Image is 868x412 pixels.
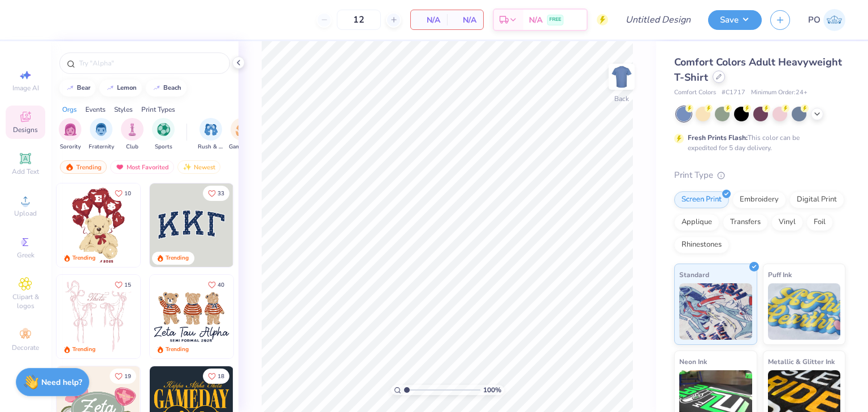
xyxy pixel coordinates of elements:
[89,118,114,151] div: filter for Fraternity
[708,10,762,30] button: Save
[57,275,140,358] img: 83dda5b0-2158-48ca-832c-f6b4ef4c4536
[218,282,224,288] span: 40
[679,356,707,367] span: Neon Ink
[65,163,74,171] img: trending.gif
[77,85,90,91] div: bear
[166,345,189,354] div: Trending
[203,277,229,292] button: Like
[674,88,716,98] span: Comfort Colors
[59,118,81,151] button: filter button
[808,9,845,31] a: PO
[679,269,709,280] span: Standard
[674,169,845,182] div: Print Type
[617,8,700,31] input: Untitled Design
[229,118,255,151] button: filter button
[732,191,786,208] div: Embroidery
[95,123,107,136] img: Fraternity Image
[126,123,138,136] img: Club Image
[808,14,821,27] span: PO
[751,88,808,98] span: Minimum Order: 24 +
[59,118,81,151] div: filter for Sorority
[549,16,561,24] span: FREE
[768,269,792,280] span: Puff Ink
[823,9,845,31] img: Parker Oyama
[99,80,142,97] button: lemon
[483,385,501,395] span: 100 %
[110,160,174,174] div: Most Favorited
[110,369,136,384] button: Like
[60,160,107,174] div: Trending
[229,118,255,151] div: filter for Game Day
[89,118,114,151] button: filter button
[114,104,133,115] div: Styles
[89,143,114,151] span: Fraternity
[12,84,39,93] span: Image AI
[14,209,37,218] span: Upload
[229,143,255,151] span: Game Day
[722,88,745,98] span: # C1717
[62,104,77,115] div: Orgs
[124,191,131,196] span: 10
[203,369,229,384] button: Like
[203,186,229,201] button: Like
[60,143,81,151] span: Sorority
[59,80,96,97] button: bear
[218,374,224,379] span: 18
[124,282,131,288] span: 15
[41,377,82,388] strong: Need help?
[205,123,218,136] img: Rush & Bid Image
[13,125,38,134] span: Designs
[688,133,748,142] strong: Fresh Prints Flash:
[183,163,192,171] img: Newest.gif
[163,85,181,91] div: beach
[57,183,140,267] img: 587403a7-0594-4a7f-b2bd-0ca67a3ff8dd
[674,55,842,84] span: Comfort Colors Adult Heavyweight T-Shirt
[6,292,45,310] span: Clipart & logos
[150,183,233,267] img: 3b9aba4f-e317-4aa7-a679-c95a879539bd
[233,275,316,358] img: d12c9beb-9502-45c7-ae94-40b97fdd6040
[236,123,249,136] img: Game Day Image
[768,283,841,340] img: Puff Ink
[789,191,844,208] div: Digital Print
[418,14,440,26] span: N/A
[85,104,106,115] div: Events
[78,58,223,69] input: Try "Alpha"
[117,85,137,91] div: lemon
[140,275,223,358] img: d12a98c7-f0f7-4345-bf3a-b9f1b718b86e
[66,85,75,91] img: trend_line.gif
[155,143,172,151] span: Sports
[110,277,136,292] button: Like
[72,254,96,262] div: Trending
[124,374,131,379] span: 19
[529,14,542,26] span: N/A
[166,254,189,262] div: Trending
[12,343,39,352] span: Decorate
[688,133,827,153] div: This color can be expedited for 5 day delivery.
[140,183,223,267] img: e74243e0-e378-47aa-a400-bc6bcb25063a
[141,104,175,115] div: Print Types
[674,236,729,253] div: Rhinestones
[152,85,161,91] img: trend_line.gif
[121,118,144,151] button: filter button
[152,118,175,151] div: filter for Sports
[64,123,77,136] img: Sorority Image
[121,118,144,151] div: filter for Club
[177,160,220,174] div: Newest
[679,283,752,340] img: Standard
[674,191,729,208] div: Screen Print
[110,186,136,201] button: Like
[233,183,316,267] img: edfb13fc-0e43-44eb-bea2-bf7fc0dd67f9
[146,80,186,97] button: beach
[454,14,476,26] span: N/A
[198,118,224,151] button: filter button
[610,65,633,88] img: Back
[674,214,719,231] div: Applique
[72,345,96,354] div: Trending
[126,143,138,151] span: Club
[218,191,224,196] span: 33
[152,118,175,151] button: filter button
[806,214,833,231] div: Foil
[17,251,34,260] span: Greek
[106,85,115,91] img: trend_line.gif
[198,118,224,151] div: filter for Rush & Bid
